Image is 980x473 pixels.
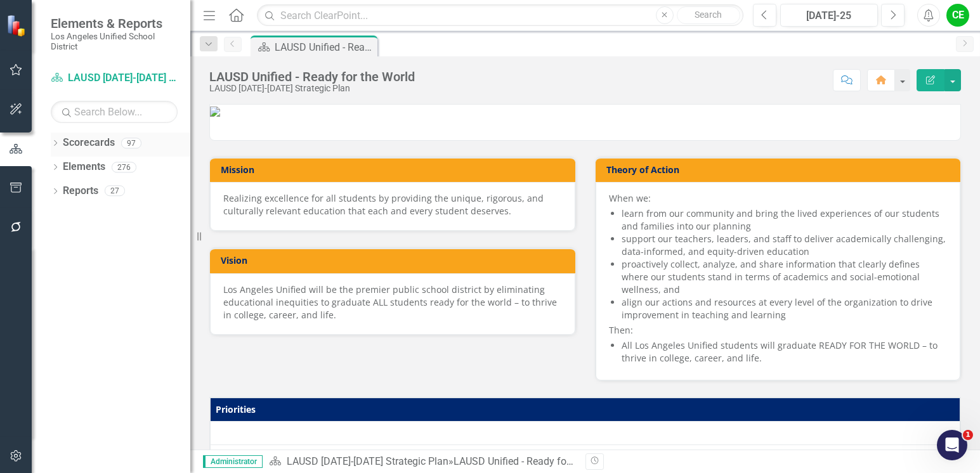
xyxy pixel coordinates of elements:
[203,455,263,468] span: Administrator
[105,186,125,197] div: 27
[677,6,740,24] button: Search
[221,256,569,265] h3: Vision
[606,165,955,174] h3: Theory of Action
[287,455,448,467] a: LAUSD [DATE]-[DATE] Strategic Plan
[622,207,948,233] li: learn from our community and bring the lived experiences of our students and families into our pl...
[937,430,967,460] iframe: Intercom live chat
[51,71,178,86] a: LAUSD [DATE]-[DATE] Strategic Plan
[209,84,415,93] div: LAUSD [DATE]-[DATE] Strategic Plan
[622,233,948,258] li: support our teachers, leaders, and staff to deliver academically challenging, data-informed, and ...
[223,283,562,321] div: Los Angeles Unified will be the premier public school district by eliminating educational inequit...
[963,430,973,440] span: 1
[695,10,722,20] span: Search
[6,15,29,37] img: ClearPoint Strategy
[209,70,415,84] div: LAUSD Unified - Ready for the World
[257,4,743,27] input: Search ClearPoint...
[780,4,879,27] button: [DATE]-25
[51,16,178,31] span: Elements & Reports
[210,107,220,117] img: LAUSD_combo_seal_wordmark%20v2.png
[609,192,651,204] span: When we:
[622,296,948,321] li: align our actions and resources at every level of the organization to drive improvement in teachi...
[609,192,948,365] div: Then:
[622,339,948,365] li: All Los Angeles Unified students will graduate READY FOR THE WORLD – to thrive in college, career...
[622,258,948,296] li: proactively collect, analyze, and share information that clearly defines where our students stand...
[221,165,569,174] h3: Mission
[121,138,141,148] div: 97
[63,136,115,150] a: Scorecards
[51,31,178,52] small: Los Angeles Unified School District
[63,184,98,198] a: Reports
[275,39,374,55] div: LAUSD Unified - Ready for the World
[63,160,105,174] a: Elements
[51,101,178,123] input: Search Below...
[785,8,874,23] div: [DATE]-25
[946,4,969,27] button: CE
[269,455,576,469] div: »
[454,455,615,467] div: LAUSD Unified - Ready for the World
[223,192,562,217] div: Realizing excellence for all students by providing the unique, rigorous, and culturally relevant ...
[112,162,136,172] div: 276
